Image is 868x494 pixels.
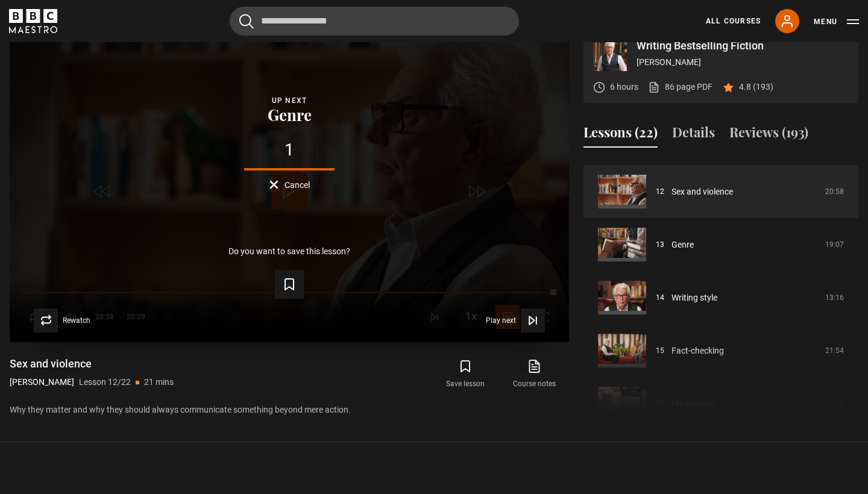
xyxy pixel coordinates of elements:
[671,345,724,357] a: Fact-checking
[610,81,638,93] p: 6 hours
[79,376,131,389] p: Lesson 12/22
[228,247,350,255] p: Do you want to save this lesson?
[648,81,712,93] a: 86 page PDF
[739,81,773,93] p: 4.8 (193)
[486,308,545,333] button: Play next
[29,142,550,158] div: 1
[10,404,569,416] p: Why they matter and why they should always communicate something beyond mere action.
[672,122,715,148] button: Details
[269,180,310,189] button: Cancel
[486,317,516,324] span: Play next
[230,7,519,36] input: Search
[637,56,849,69] p: [PERSON_NAME]
[729,122,808,148] button: Reviews (193)
[431,357,500,392] button: Save lesson
[10,357,174,371] h1: Sex and violence
[63,317,90,324] span: Rewatch
[9,9,57,33] svg: BBC Maestro
[671,292,717,304] a: Writing style
[29,95,550,107] div: Up next
[239,14,254,29] button: Submit the search query
[144,376,174,389] p: 21 mins
[814,16,859,28] button: Toggle navigation
[637,40,849,51] p: Writing Bestselling Fiction
[671,186,733,198] a: Sex and violence
[706,16,761,27] a: All Courses
[500,357,569,392] a: Course notes
[10,376,74,389] p: [PERSON_NAME]
[264,107,315,123] button: Genre
[671,239,694,251] a: Genre
[34,308,90,333] button: Rewatch
[583,122,658,148] button: Lessons (22)
[10,28,569,342] video-js: Video Player
[285,181,310,189] span: Cancel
